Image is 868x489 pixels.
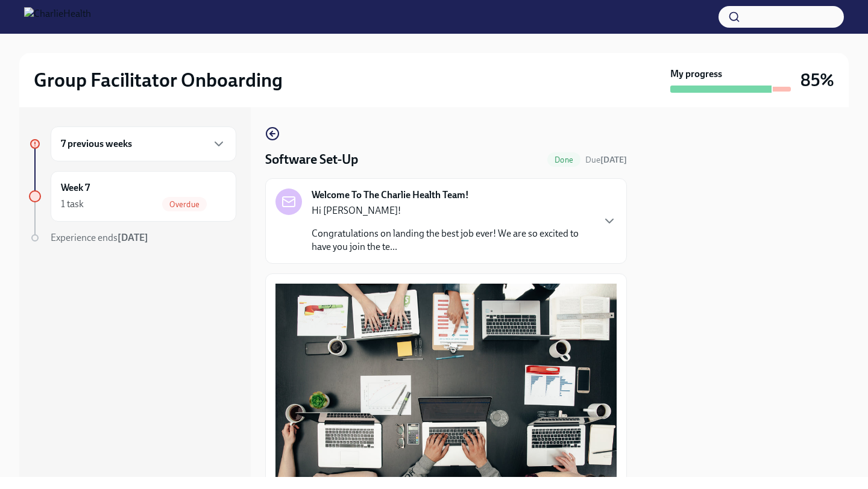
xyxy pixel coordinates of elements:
[61,137,132,151] h6: 7 previous weeks
[275,284,617,485] button: Zoom image
[265,151,358,169] h4: Software Set-Up
[118,232,148,243] strong: [DATE]
[24,7,91,26] img: CharlieHealth
[670,67,722,81] strong: My progress
[600,155,627,165] strong: [DATE]
[312,204,593,217] p: Hi [PERSON_NAME]!
[61,181,90,195] h6: Week 7
[51,126,236,161] div: 7 previous weeks
[29,171,236,222] a: Week 71 taskOverdue
[547,155,580,164] span: Done
[800,69,834,91] h3: 85%
[61,198,84,211] div: 1 task
[585,155,627,165] span: Due
[162,200,207,209] span: Overdue
[312,227,593,254] p: Congratulations on landing the best job ever! We are so excited to have you join the te...
[312,188,469,202] strong: Welcome To The Charlie Health Team!
[585,154,627,166] span: June 24th, 2025 09:00
[34,68,283,92] h2: Group Facilitator Onboarding
[51,232,148,243] span: Experience ends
